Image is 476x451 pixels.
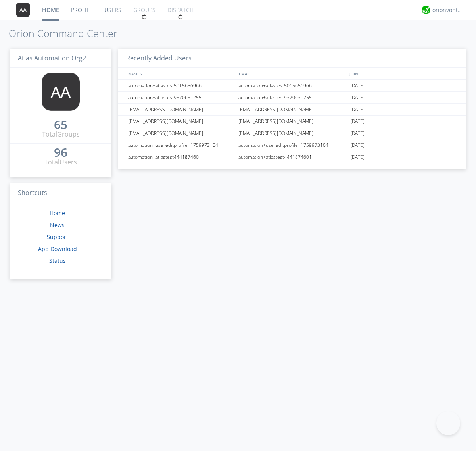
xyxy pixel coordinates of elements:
div: automation+atlastest9370631255 [126,92,236,103]
img: spin.svg [178,14,183,20]
div: automation+atlastest4441874601 [126,151,236,163]
div: Total Groups [42,130,80,139]
h3: Shortcuts [10,183,111,203]
a: Support [47,233,68,241]
div: Total Users [44,158,77,167]
div: automation+atlastest4441874601 [236,151,348,163]
span: [DATE] [350,139,365,151]
div: automation+atlastest5015656966 [236,80,348,91]
a: [EMAIL_ADDRESS][DOMAIN_NAME][EMAIL_ADDRESS][DOMAIN_NAME][DATE] [118,127,466,139]
div: automation+atlastest9370631255 [236,92,348,103]
div: [EMAIL_ADDRESS][DOMAIN_NAME] [236,116,348,127]
a: automation+atlastest4441874601automation+atlastest4441874601[DATE] [118,151,466,163]
a: Home [50,209,65,217]
div: [EMAIL_ADDRESS][DOMAIN_NAME] [236,127,348,139]
span: [DATE] [350,80,365,92]
a: [EMAIL_ADDRESS][DOMAIN_NAME][EMAIL_ADDRESS][DOMAIN_NAME][DATE] [118,116,466,127]
a: [EMAIL_ADDRESS][DOMAIN_NAME][EMAIL_ADDRESS][DOMAIN_NAME][DATE] [118,104,466,116]
a: automation+atlastest9370631255automation+atlastest9370631255[DATE] [118,92,466,104]
div: automation+usereditprofile+1759973104 [236,139,348,151]
div: [EMAIL_ADDRESS][DOMAIN_NAME] [126,127,236,139]
span: [DATE] [350,127,365,139]
div: automation+usereditprofile+1759973104 [126,139,236,151]
span: [DATE] [350,104,365,116]
img: 373638.png [42,73,80,111]
div: automation+atlastest5015656966 [126,80,236,91]
a: News [50,221,65,229]
span: Atlas Automation Org2 [18,54,86,62]
div: [EMAIL_ADDRESS][DOMAIN_NAME] [126,116,236,127]
img: 29d36aed6fa347d5a1537e7736e6aa13 [422,6,430,14]
a: 96 [54,148,67,158]
span: [DATE] [350,116,365,127]
span: [DATE] [350,92,365,104]
h3: Recently Added Users [118,49,466,68]
div: 96 [54,148,67,156]
div: NAMES [126,68,235,79]
img: spin.svg [142,14,147,20]
div: JOINED [347,68,459,79]
a: App Download [38,245,77,252]
a: automation+usereditprofile+1759973104automation+usereditprofile+1759973104[DATE] [118,139,466,151]
div: [EMAIL_ADDRESS][DOMAIN_NAME] [126,104,236,115]
a: 65 [54,121,67,130]
a: Status [49,257,66,264]
iframe: Toggle Customer Support [436,411,460,435]
img: 373638.png [16,3,30,17]
div: EMAIL [237,68,347,79]
div: orionvontas+atlas+automation+org2 [432,6,462,14]
a: automation+atlastest5015656966automation+atlastest5015656966[DATE] [118,80,466,92]
span: [DATE] [350,151,365,163]
div: [EMAIL_ADDRESS][DOMAIN_NAME] [236,104,348,115]
div: 65 [54,121,67,129]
